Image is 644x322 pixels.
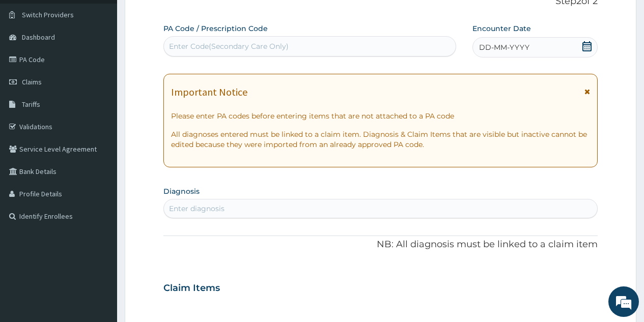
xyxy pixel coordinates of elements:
[5,214,194,250] textarea: Type your message and hit 'Enter'
[22,10,74,19] span: Switch Providers
[22,33,55,42] span: Dashboard
[167,5,191,30] div: Minimize live chat window
[53,57,171,70] div: Chat with us now
[163,283,220,294] h3: Claim Items
[163,238,598,251] p: NB: All diagnosis must be linked to a claim item
[19,51,41,76] img: d_794563401_company_1708531726252_794563401
[479,42,529,52] span: DD-MM-YYYY
[22,77,42,86] span: Claims
[169,41,289,51] div: Enter Code(Secondary Care Only)
[171,86,247,98] h1: Important Notice
[22,100,40,109] span: Tariffs
[472,23,531,34] label: Encounter Date
[59,96,141,199] span: We're online!
[171,129,590,150] p: All diagnoses entered must be linked to a claim item. Diagnosis & Claim Items that are visible bu...
[171,111,590,121] p: Please enter PA codes before entering items that are not attached to a PA code
[169,203,225,214] div: Enter diagnosis
[163,186,200,196] label: Diagnosis
[163,23,268,34] label: PA Code / Prescription Code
